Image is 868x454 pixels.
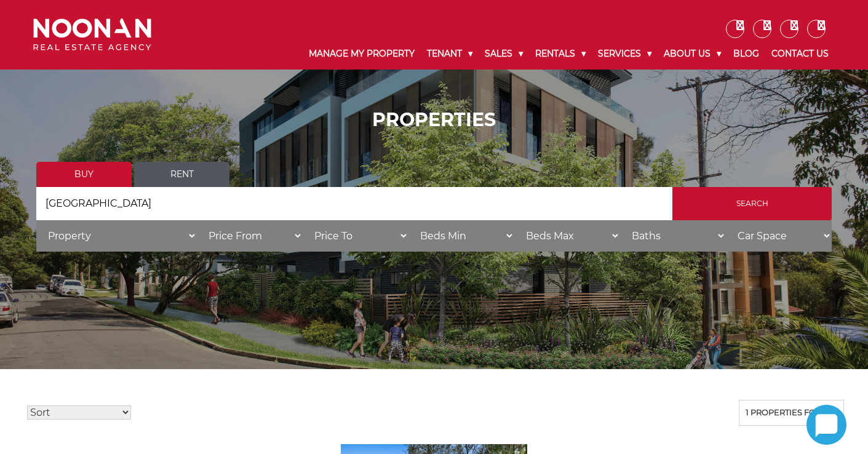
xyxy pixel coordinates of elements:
a: Rentals [529,38,592,70]
div: 1 properties found. [739,400,844,426]
select: Sort Listings [27,405,131,420]
a: Tenant [421,38,479,70]
a: Buy [36,162,132,187]
a: Blog [727,38,765,70]
a: Sales [479,38,529,70]
a: Manage My Property [303,38,421,70]
a: About Us [658,38,727,70]
input: Search by suburb, postcode or area [36,187,672,220]
a: Services [592,38,658,70]
img: Noonan Real Estate Agency [33,18,151,51]
a: Rent [134,162,229,187]
h1: PROPERTIES [36,109,832,131]
a: Contact Us [765,38,835,70]
input: Search [672,187,832,220]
